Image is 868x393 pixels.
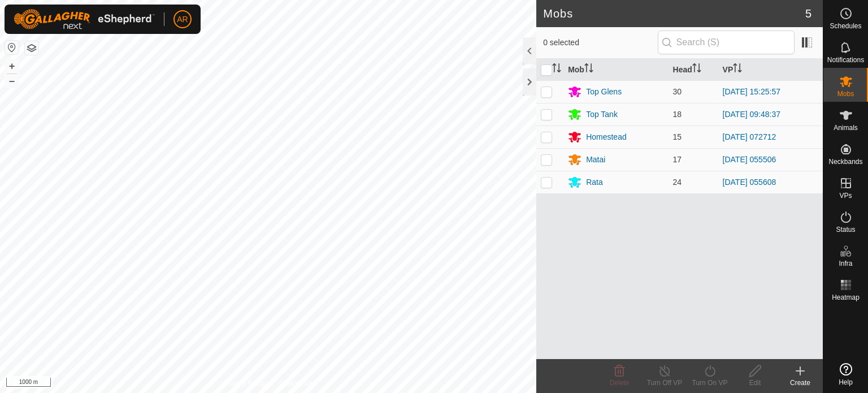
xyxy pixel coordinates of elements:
span: Notifications [827,57,864,63]
span: Help [839,379,853,386]
th: Mob [563,59,668,81]
span: Delete [610,379,630,387]
th: Head [669,59,718,81]
span: 30 [673,87,682,96]
span: 0 selected [543,37,657,49]
img: Gallagher Logo [14,9,155,29]
button: Reset Map [5,41,19,54]
div: Homestead [586,131,627,143]
div: Turn On VP [687,378,732,388]
div: Create [778,378,823,388]
a: Help [823,359,868,390]
a: Contact Us [279,378,313,388]
a: [DATE] 055506 [723,155,776,164]
div: Edit [732,378,778,388]
div: Turn Off VP [642,378,687,388]
a: [DATE] 09:48:37 [723,110,780,119]
span: 17 [673,155,682,164]
span: Animals [834,124,858,131]
button: – [5,74,19,88]
span: 18 [673,110,682,119]
input: Search (S) [658,31,795,54]
button: + [5,59,19,73]
span: Neckbands [828,158,862,165]
a: [DATE] 072712 [723,132,776,141]
p-sorticon: Activate to sort [552,65,561,74]
span: Schedules [830,23,861,29]
span: VPs [839,192,852,199]
span: 24 [673,178,682,187]
span: 5 [805,5,811,22]
a: [DATE] 055608 [723,178,776,187]
div: Rata [586,176,603,188]
div: Matai [586,154,605,166]
p-sorticon: Activate to sort [584,65,593,74]
a: Privacy Policy [224,378,266,388]
div: Top Tank [586,109,618,120]
span: Mobs [837,90,854,97]
h2: Mobs [543,7,805,20]
p-sorticon: Activate to sort [692,65,701,74]
span: AR [177,14,188,25]
th: VP [718,59,823,81]
button: Map Layers [25,41,38,55]
span: Heatmap [832,294,860,301]
div: Top Glens [586,86,622,98]
span: 15 [673,132,682,141]
span: Infra [839,260,852,267]
a: [DATE] 15:25:57 [723,87,780,96]
p-sorticon: Activate to sort [733,65,742,74]
span: Status [836,226,855,233]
